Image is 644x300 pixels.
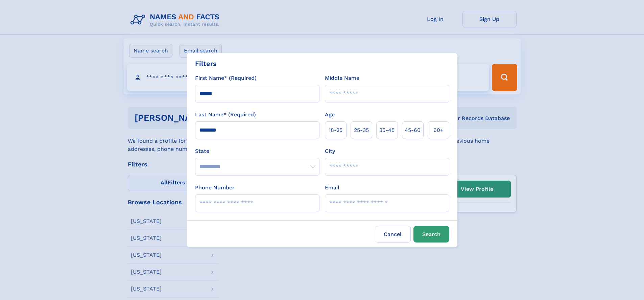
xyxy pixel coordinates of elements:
[195,74,257,82] label: First Name* (Required)
[354,126,369,134] span: 25‑35
[195,184,235,192] label: Phone Number
[325,74,359,82] label: Middle Name
[375,226,411,243] label: Cancel
[325,111,335,119] label: Age
[195,147,319,155] label: State
[379,126,395,134] span: 35‑45
[329,126,342,134] span: 18‑25
[325,147,335,155] label: City
[405,126,421,134] span: 45‑60
[195,59,217,69] div: Filters
[195,111,256,119] label: Last Name* (Required)
[325,184,339,192] label: Email
[413,226,449,243] button: Search
[433,126,444,134] span: 60+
